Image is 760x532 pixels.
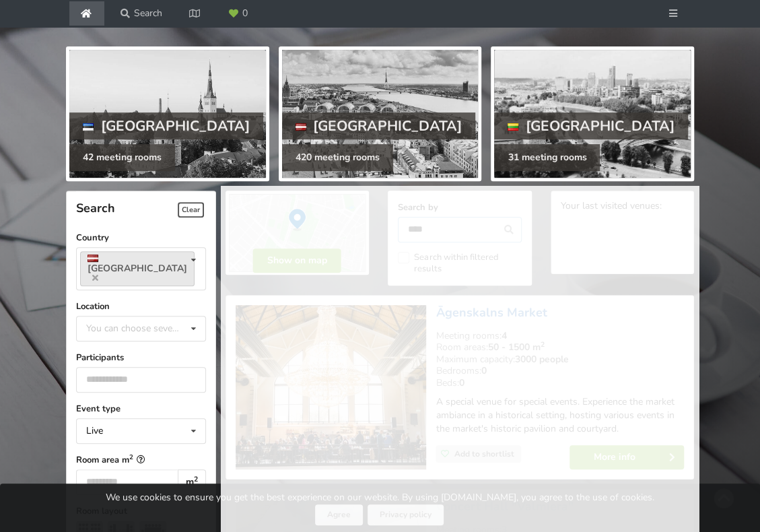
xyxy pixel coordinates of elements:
[83,321,211,336] div: You can choose several
[282,144,393,171] div: 420 meeting rooms
[282,112,476,139] div: [GEOGRAPHIC_DATA]
[66,46,269,181] a: [GEOGRAPHIC_DATA] 42 meeting rooms
[80,251,195,286] a: [GEOGRAPHIC_DATA]
[76,200,115,216] span: Search
[279,46,482,181] a: [GEOGRAPHIC_DATA] 420 meeting rooms
[129,453,133,461] sup: 2
[76,351,206,364] label: Participants
[76,300,206,313] label: Location
[86,426,103,436] div: Live
[494,144,600,171] div: 31 meeting rooms
[69,144,175,171] div: 42 meeting rooms
[494,112,688,139] div: [GEOGRAPHIC_DATA]
[69,112,263,139] div: [GEOGRAPHIC_DATA]
[76,453,206,467] label: Room area m
[178,202,204,218] span: Clear
[76,231,206,244] label: Country
[491,46,694,181] a: [GEOGRAPHIC_DATA] 31 meeting rooms
[194,474,198,484] sup: 2
[76,402,206,415] label: Event type
[242,9,248,18] span: 0
[178,469,205,495] div: m
[111,1,172,26] a: Search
